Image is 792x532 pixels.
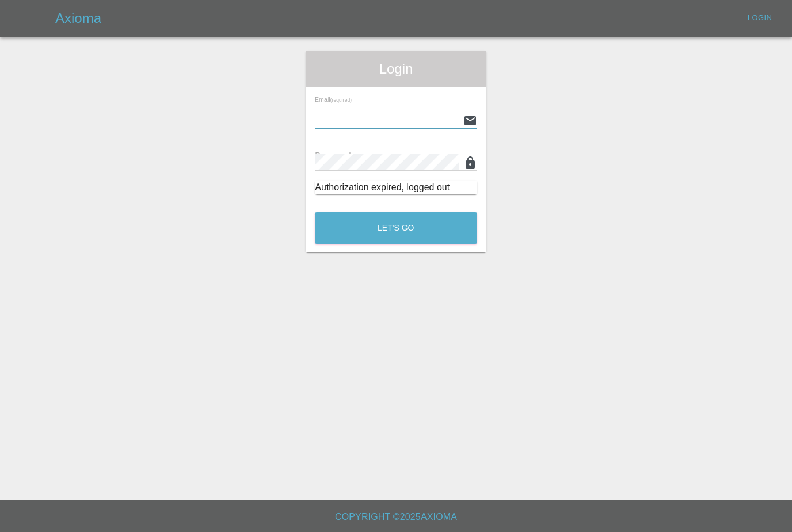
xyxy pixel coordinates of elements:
[315,60,477,78] span: Login
[741,9,778,27] a: Login
[9,509,783,525] h6: Copyright © 2025 Axioma
[315,151,379,160] span: Password
[55,9,101,28] h5: Axioma
[315,96,352,103] span: Email
[330,98,352,103] small: (required)
[315,181,477,194] div: Authorization expired, logged out
[351,152,380,159] small: (required)
[315,212,477,244] button: Let's Go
